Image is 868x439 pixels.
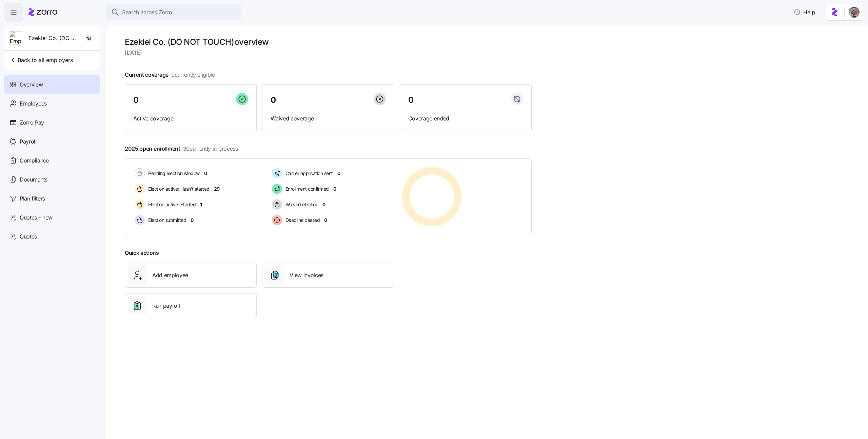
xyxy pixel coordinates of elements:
[4,189,100,208] a: Plan filters
[146,170,200,177] span: Pending election window
[20,213,53,222] span: Quotes - new
[290,271,323,280] span: View invoices
[125,145,238,153] span: 2025 open enrollment
[408,96,414,104] span: 0
[4,170,100,189] a: Documents
[9,56,73,64] span: Back to all employers
[146,201,196,208] span: Election active: Started
[133,96,139,104] span: 0
[7,53,76,67] button: Back to all employers
[204,170,207,177] span: 0
[271,96,276,104] span: 0
[4,208,100,227] a: Quotes - new
[337,170,340,177] span: 0
[183,145,238,153] span: 30 currently in process
[849,7,860,18] img: 4405efb6-a4ff-4e3b-b971-a8a12b62b3ee-1719735568656.jpeg
[4,151,100,170] a: Compliance
[4,75,100,94] a: Overview
[20,194,45,203] span: Plan filters
[125,71,215,79] span: Current coverage
[10,32,23,45] img: Employer logo
[4,94,100,113] a: Employees
[20,118,44,127] span: Zorro Pay
[171,71,215,79] span: 0 currently eligible
[28,34,77,42] span: Ezekiel Co. (DO NOT TOUCH)
[794,8,815,16] span: Help
[283,201,318,208] span: Waived election
[122,8,177,17] span: Search across Zorro...
[20,175,47,184] span: Documents
[200,201,202,208] span: 1
[271,114,386,123] span: Waived coverage
[125,49,532,57] span: [DATE]
[324,217,327,224] span: 0
[146,186,210,192] span: Election active: Hasn't started
[152,271,188,280] span: Add employee
[191,217,194,224] span: 0
[333,186,336,192] span: 0
[133,114,248,123] span: Active coverage
[125,37,532,47] h1: Ezekiel Co. (DO NOT TOUCH) overview
[106,4,241,20] button: Search across Zorro...
[408,114,523,123] span: Coverage ended
[322,201,325,208] span: 0
[20,99,47,108] span: Employees
[125,249,159,257] span: Quick actions
[146,217,186,224] span: Election submitted
[20,156,49,165] span: Compliance
[20,137,37,146] span: Payroll
[20,232,37,241] span: Quotes
[283,170,333,177] span: Carrier application sent
[152,302,180,310] span: Run payroll
[214,186,220,192] span: 29
[20,80,43,89] span: Overview
[283,186,329,192] span: Enrollment confirmed
[4,227,100,246] a: Quotes
[4,132,100,151] a: Payroll
[4,113,100,132] a: Zorro Pay
[283,217,320,224] span: Deadline passed
[788,5,821,19] button: Help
